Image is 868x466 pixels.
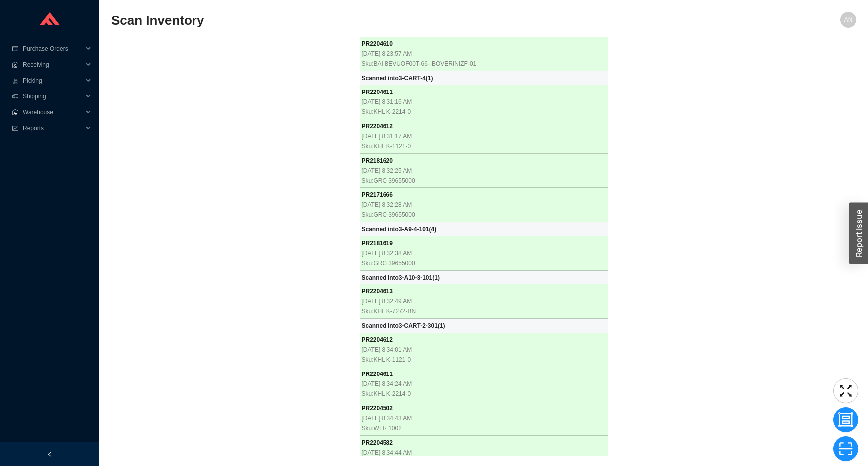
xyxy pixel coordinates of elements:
[362,166,606,176] div: [DATE] 8:32:25 AM
[23,57,83,73] span: Receiving
[362,248,606,258] div: [DATE] 8:32:38 AM
[362,335,606,345] div: PR 2204612
[362,200,606,210] div: [DATE] 8:32:28 AM
[23,120,83,136] span: Reports
[362,131,606,141] div: [DATE] 8:31:17 AM
[362,73,606,83] div: Scanned into 3-CART-4 ( 1 )
[362,379,606,389] div: [DATE] 8:34:24 AM
[362,39,606,49] div: PR 2204610
[362,141,606,151] div: Sku: KHL K-1121-0
[362,296,606,306] div: [DATE] 8:32:49 AM
[844,12,853,28] span: AN
[362,306,606,316] div: Sku: KHL K-7272-BN
[833,378,858,403] button: fullscreen
[362,389,606,399] div: Sku: KHL K-2214-0
[362,59,606,69] div: Sku: BAI BEVUOF00T-66--BOVERINIZF-01
[362,87,606,97] div: PR 2204611
[834,412,858,427] span: group
[362,423,606,433] div: Sku: WTR 1002
[362,107,606,117] div: Sku: KHL K-2214-0
[47,451,53,457] span: left
[362,258,606,268] div: Sku: GRO 39655000
[362,156,606,166] div: PR 2181620
[362,121,606,131] div: PR 2204612
[362,403,606,413] div: PR 2204502
[362,49,606,59] div: [DATE] 8:23:57 AM
[362,438,606,448] div: PR 2204582
[362,273,606,282] div: Scanned into 3-A10-3-101 ( 1 )
[834,441,858,456] span: scan
[12,125,19,131] span: fund
[833,407,858,432] button: group
[362,210,606,220] div: Sku: GRO 39655000
[12,46,19,52] span: credit-card
[362,190,606,200] div: PR 2171666
[362,224,606,234] div: Scanned into 3-A9-4-101 ( 4 )
[23,104,83,120] span: Warehouse
[362,369,606,379] div: PR 2204611
[362,238,606,248] div: PR 2181619
[362,355,606,365] div: Sku: KHL K-1121-0
[362,286,606,296] div: PR 2204613
[362,345,606,355] div: [DATE] 8:34:01 AM
[362,448,606,458] div: [DATE] 8:34:44 AM
[23,41,83,57] span: Purchase Orders
[362,176,606,186] div: Sku: GRO 39655000
[111,12,670,29] h2: Scan Inventory
[362,321,606,331] div: Scanned into 3-CART-2-301 ( 1 )
[23,89,83,104] span: Shipping
[362,97,606,107] div: [DATE] 8:31:16 AM
[23,73,83,89] span: Picking
[362,413,606,423] div: [DATE] 8:34:43 AM
[834,383,858,398] span: fullscreen
[833,436,858,461] button: scan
